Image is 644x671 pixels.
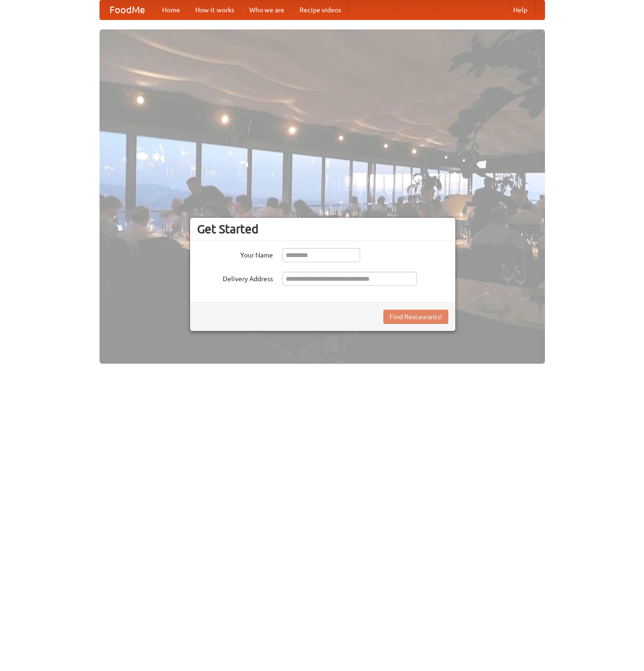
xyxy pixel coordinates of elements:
[197,272,273,284] label: Delivery Address
[100,0,154,19] a: FoodMe
[506,0,535,19] a: Help
[188,0,242,19] a: How it works
[292,0,349,19] a: Recipe videos
[154,0,188,19] a: Home
[197,222,448,236] h3: Get Started
[383,310,448,324] button: Find Restaurants!
[242,0,292,19] a: Who we are
[197,248,273,260] label: Your Name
